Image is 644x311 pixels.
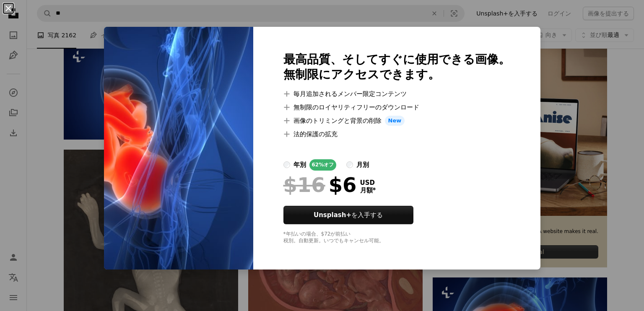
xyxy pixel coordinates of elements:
[360,179,376,187] span: USD
[283,174,325,196] span: $16
[385,116,405,126] span: New
[314,211,351,219] strong: Unsplash+
[283,129,510,139] li: 法的保護の拡充
[283,174,357,196] div: $6
[283,89,510,99] li: 毎月追加されるメンバー限定コンテンツ
[283,206,413,224] button: Unsplash+を入手する
[283,102,510,112] li: 無制限のロイヤリティフリーのダウンロード
[309,159,337,171] div: 62% オフ
[104,27,253,270] img: premium_photo-1702598594136-a426d5cacf9a
[283,231,510,244] div: *年払いの場合、 $72 が前払い 税別。自動更新。いつでもキャンセル可能。
[346,161,353,168] input: 月別
[283,52,510,82] h2: 最高品質、そしてすぐに使用できる画像。 無制限にアクセスできます。
[356,160,369,170] div: 月別
[293,160,306,170] div: 年別
[283,161,290,168] input: 年別62%オフ
[283,116,510,126] li: 画像のトリミングと背景の削除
